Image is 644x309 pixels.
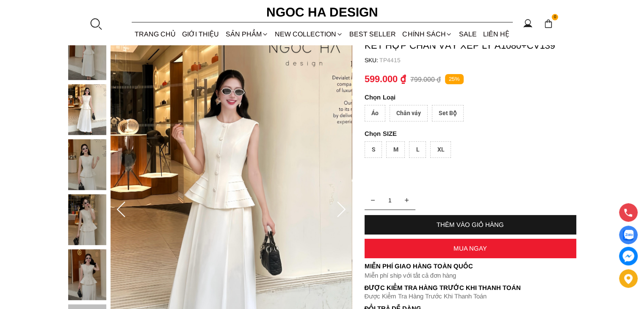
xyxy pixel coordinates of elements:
[432,105,464,121] div: Set Bộ
[399,23,456,45] div: Chính sách
[346,23,399,45] a: BEST SELLER
[365,221,576,228] div: THÊM VÀO GIỎ HÀNG
[365,262,473,270] font: Miễn phí giao hàng toàn quốc
[544,19,553,28] img: img-CART-ICON-ksit0nf1
[409,141,426,158] div: L
[365,130,576,137] p: SIZE
[365,105,385,121] div: Áo
[68,29,106,80] img: Milan Set _ Áo Cut Out Tùng Không Tay Kết Hợp Chân Váy Xếp Ly A1080+CV139_mini_0
[386,141,405,158] div: M
[619,226,638,244] a: Display image
[68,249,106,300] img: Milan Set _ Áo Cut Out Tùng Không Tay Kết Hợp Chân Váy Xếp Ly A1080+CV139_mini_4
[552,14,558,21] span: 0
[365,284,576,292] p: Được Kiểm Tra Hàng Trước Khi Thanh Toán
[410,75,441,83] p: 799.000 ₫
[456,23,480,45] a: SALE
[259,2,386,22] a: Ngoc Ha Design
[445,74,464,85] p: 25%
[68,194,106,245] img: Milan Set _ Áo Cut Out Tùng Không Tay Kết Hợp Chân Váy Xếp Ly A1080+CV139_mini_3
[365,272,456,279] font: Miễn phí ship với tất cả đơn hàng
[365,245,576,252] div: MUA NGAY
[365,141,382,158] div: S
[619,247,638,265] a: messenger
[480,23,512,45] a: LIÊN HỆ
[365,57,379,63] h6: SKU:
[365,94,553,101] p: Loại
[365,74,406,85] p: 599.000 ₫
[222,23,271,45] div: SẢN PHẨM
[390,105,428,121] div: Chân váy
[430,141,451,158] div: XL
[623,230,633,240] img: Display image
[379,57,576,63] p: TP4415
[365,292,576,300] p: Được Kiểm Tra Hàng Trước Khi Thanh Toán
[68,139,106,190] img: Milan Set _ Áo Cut Out Tùng Không Tay Kết Hợp Chân Váy Xếp Ly A1080+CV139_mini_2
[132,23,179,45] a: TRANG CHỦ
[68,84,106,135] img: Milan Set _ Áo Cut Out Tùng Không Tay Kết Hợp Chân Váy Xếp Ly A1080+CV139_mini_1
[271,23,346,45] a: NEW COLLECTION
[179,23,222,45] a: GIỚI THIỆU
[365,192,415,209] input: Quantity input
